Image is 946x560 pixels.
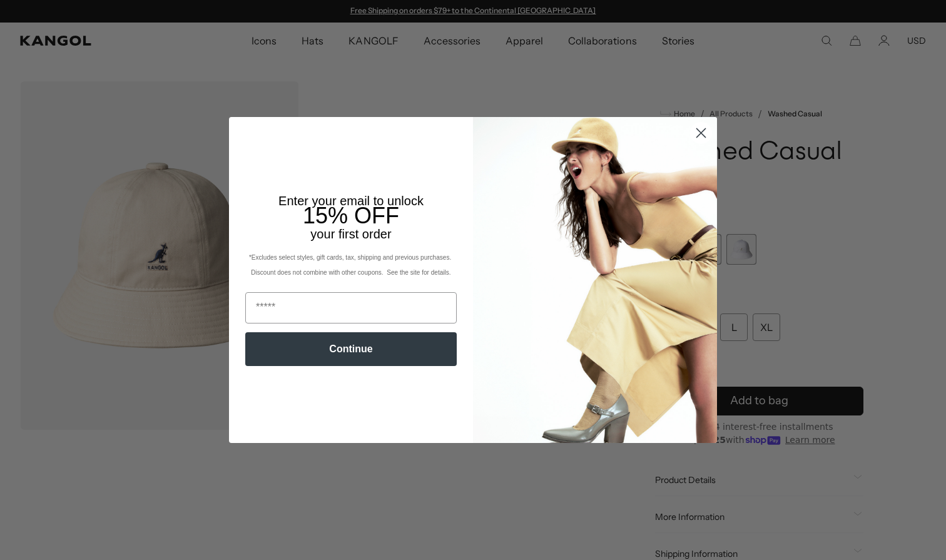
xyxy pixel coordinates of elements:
button: Close dialog [690,122,712,144]
span: Enter your email to unlock [278,194,424,208]
span: *Excludes select styles, gift cards, tax, shipping and previous purchases. Discount does not comb... [249,254,453,276]
span: your first order [310,227,391,241]
img: 93be19ad-e773-4382-80b9-c9d740c9197f.jpeg [473,117,717,442]
input: Email [245,292,457,323]
button: Continue [245,332,457,366]
span: 15% OFF [303,203,399,228]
